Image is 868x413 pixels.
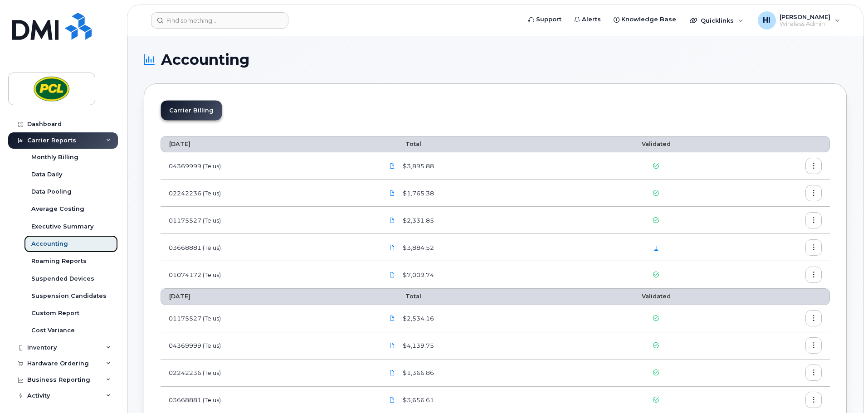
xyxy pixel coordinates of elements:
[384,267,401,282] a: PCL.TELUS-1074172-2025-08-11.pdf
[401,396,434,404] span: $3,656.61
[384,392,401,408] a: 3668881_1253081564_2025-07-11.pdf
[401,243,434,252] span: $3,884.52
[384,311,401,326] a: 1175527_1253075520_2025-07-11.pdf
[161,305,375,332] td: 01175527 (Telus)
[161,180,375,207] td: 02242236 (Telus)
[161,261,375,288] td: 01074172 (Telus)
[384,365,401,381] a: 2242236_1253077148_2025-07-11.pdf
[384,185,401,201] a: PCL.TELUS-2242236-2025-08-11.pdf
[654,244,658,251] a: 1
[161,53,249,67] span: Accounting
[161,207,375,234] td: 01175527 (Telus)
[384,338,401,354] a: 4369999_1253082834_2025-07-11.pdf
[401,314,434,323] span: $2,534.16
[401,189,434,198] span: $1,765.38
[384,158,401,174] a: PCL.TELUS-4369999-2025-08-11.pdf
[161,234,375,261] td: 03668881 (Telus)
[401,216,434,225] span: $2,331.85
[384,239,401,255] a: PCL.TELUS-3668881-2025-08-11.pdf
[585,288,727,305] th: Validated
[161,152,375,180] td: 04369999 (Telus)
[401,369,434,377] span: $1,366.86
[384,293,421,300] span: Total
[585,136,727,152] th: Validated
[384,141,421,147] span: Total
[161,332,375,360] td: 04369999 (Telus)
[384,212,401,228] a: PCL.1175527_1264616885_2025-08-11.pdf
[401,162,434,170] span: $3,895.88
[401,341,434,350] span: $4,139.75
[161,360,375,387] td: 02242236 (Telus)
[161,288,375,305] th: [DATE]
[401,271,434,279] span: $7,009.74
[161,136,375,152] th: [DATE]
